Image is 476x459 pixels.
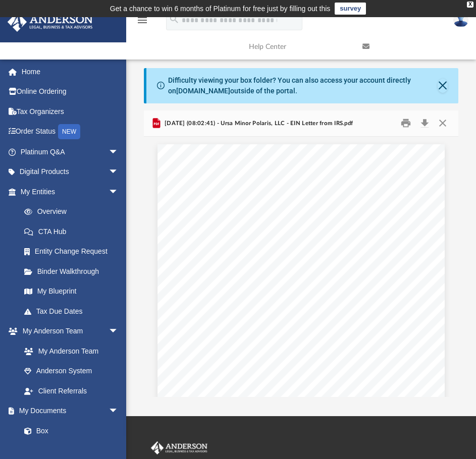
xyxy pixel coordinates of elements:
[7,62,134,82] a: Home
[434,116,452,131] button: Close
[109,401,129,422] span: arrow_drop_down
[144,110,459,397] div: Preview
[169,14,180,25] i: search
[335,3,366,15] a: survey
[163,119,353,128] span: [DATE] (08:02:41) - Ursa Minor Polaris, LLC - EIN Letter from IRS.pdf
[14,242,134,262] a: Entity Change Request
[467,2,473,8] div: close
[7,321,129,341] a: My Anderson Teamarrow_drop_down
[149,441,209,454] img: Anderson Advisors Platinum Portal
[14,261,134,281] a: Binder Walkthrough
[110,3,331,15] div: Get a chance to win 6 months of Platinum for free just by filling out this
[7,182,134,202] a: My Entitiesarrow_drop_down
[7,122,134,142] a: Order StatusNEW
[7,162,134,182] a: Digital Productsarrow_drop_down
[109,162,129,183] span: arrow_drop_down
[14,202,134,222] a: Overview
[109,142,129,162] span: arrow_drop_down
[144,137,459,397] div: File preview
[14,341,124,361] a: My Anderson Team
[14,281,129,302] a: My Blueprint
[5,12,96,32] img: Anderson Advisors Platinum Portal
[168,75,438,96] div: Difficulty viewing your box folder? You can also access your account directly on outside of the p...
[396,116,416,131] button: Print
[14,361,129,381] a: Anderson System
[14,221,134,242] a: CTA Hub
[438,79,448,93] button: Close
[109,321,129,342] span: arrow_drop_down
[7,142,134,162] a: Platinum Q&Aarrow_drop_down
[7,101,134,122] a: Tax Organizers
[136,19,148,26] a: menu
[7,82,134,102] a: Online Ordering
[14,421,124,441] a: Box
[415,116,434,131] button: Download
[58,124,80,139] div: NEW
[241,27,355,67] a: Help Center
[14,381,129,401] a: Client Referrals
[176,87,230,95] a: [DOMAIN_NAME]
[14,301,134,321] a: Tax Due Dates
[136,14,148,26] i: menu
[144,137,459,397] div: Document Viewer
[7,401,129,421] a: My Documentsarrow_drop_down
[453,13,468,27] img: User Pic
[109,182,129,202] span: arrow_drop_down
